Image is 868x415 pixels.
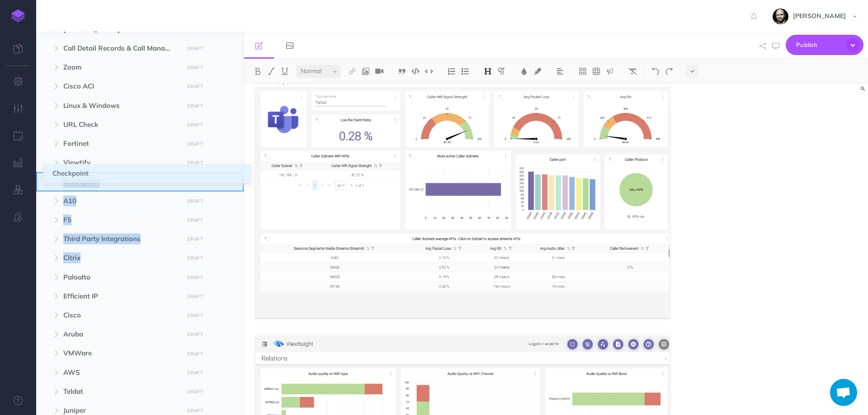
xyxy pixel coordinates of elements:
span: F5 [63,214,178,225]
button: DRAFT [184,387,206,397]
small: DRAFT [187,294,203,299]
button: DRAFT [184,158,206,168]
img: Create table button [592,68,600,75]
img: Add image button [362,68,370,75]
span: Citrix [63,252,178,263]
small: DRAFT [187,389,203,395]
img: Redo [665,68,673,75]
small: DRAFT [187,312,203,318]
img: Clear styles button [628,68,637,75]
small: DRAFT [187,46,203,51]
small: DRAFT [187,236,203,242]
button: DRAFT [184,81,206,92]
img: Undo [651,68,660,75]
button: DRAFT [184,349,206,359]
img: Ordered list button [448,68,456,75]
span: Cisco [63,310,178,321]
small: DRAFT [187,255,203,261]
button: DRAFT [184,43,206,54]
small: DRAFT [187,351,203,357]
small: DRAFT [187,198,203,204]
button: DRAFT [184,101,206,111]
small: DRAFT [187,141,203,147]
img: Bold button [254,68,262,75]
img: Link button [348,68,356,75]
button: DRAFT [184,234,206,244]
img: Callout dropdown menu button [606,68,614,75]
img: Inline code button [425,68,433,75]
button: DRAFT [184,62,206,73]
img: Text background color button [533,68,542,75]
button: DRAFT [184,120,206,130]
small: DRAFT [187,331,203,337]
button: DRAFT [184,253,206,263]
span: A10 [63,196,178,206]
button: DRAFT [184,368,206,378]
span: Viewtify [63,157,178,168]
span: Paloalto [63,272,178,283]
span: VMWare [63,348,178,359]
img: Paragraph button [497,68,505,75]
img: Blockquote button [398,68,406,75]
small: DRAFT [187,370,203,376]
span: Aruba [63,329,178,340]
small: DRAFT [187,84,203,89]
span: Publish [796,38,841,52]
img: Text color button [520,68,528,75]
img: Unordered list button [461,68,469,75]
img: logo-mark.svg [11,9,25,22]
button: DRAFT [184,329,206,340]
span: AWS [63,367,178,378]
button: DRAFT [184,310,206,321]
span: Fortinet [63,138,178,149]
span: Checkpoint [63,177,212,187]
small: DRAFT [187,27,203,33]
small: DRAFT [187,275,203,280]
small: DRAFT [187,103,203,109]
small: DRAFT [187,65,203,70]
div: Chat abierto [830,379,857,406]
span: Cisco ACI [63,81,178,92]
small: DRAFT [187,408,203,414]
img: fYsxTL7xyiRwVNfLOwtv2ERfMyxBnxhkboQPdXU4.jpeg [773,9,788,24]
span: Third Party Integrations [63,233,178,244]
button: DRAFT [184,272,206,283]
span: Teldat [63,386,178,397]
button: DRAFT [184,196,206,206]
span: [PERSON_NAME] [788,12,850,20]
img: ejvzZckXkbUiSdakaWmr.png [255,59,670,318]
small: DRAFT [187,122,203,128]
button: Publish [786,35,863,55]
img: Add video button [375,68,383,75]
button: DRAFT [184,139,206,149]
button: DRAFT [184,291,206,302]
small: DRAFT [187,217,203,223]
img: Code block button [411,68,420,75]
img: Underline button [281,68,289,75]
small: DRAFT [187,160,203,166]
span: Call Detail Records & Call Management Records [63,43,178,54]
img: Alignment dropdown menu button [556,68,564,75]
img: Italic button [267,68,275,75]
span: Efficient IP [63,291,178,302]
span: URL Check [63,119,178,130]
span: Zoom [63,62,178,73]
button: DRAFT [184,215,206,225]
span: Linux & Windows [63,100,178,111]
img: Headings dropdown button [484,68,492,75]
